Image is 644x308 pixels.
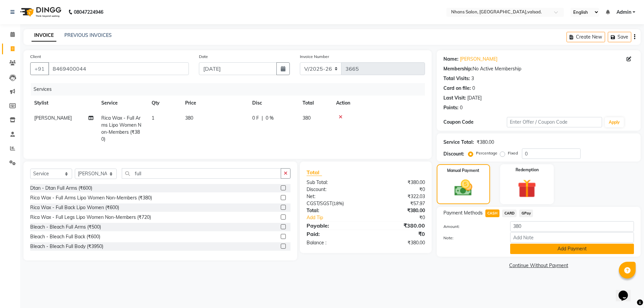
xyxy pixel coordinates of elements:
span: CGST/SGST [307,200,332,206]
span: Rica Wax - Full Arms Lipo Women Non-Members (₹380) [101,115,141,142]
div: Coupon Code [443,119,507,126]
span: CARD [502,209,517,217]
div: Last Visit: [443,95,466,102]
button: Create New [567,32,605,42]
input: Enter Offer / Coupon Code [507,117,602,127]
div: ₹0 [366,186,430,193]
span: 18% [333,201,342,206]
div: Points: [443,104,459,111]
th: Action [332,96,425,111]
div: Bleach - Bleach Full Arms (₹500) [30,224,101,231]
label: Note: [438,235,505,241]
div: Membership: [443,65,473,72]
button: Add Payment [510,244,634,254]
div: ₹380.00 [366,179,430,186]
th: Price [181,96,248,111]
label: Manual Payment [447,168,479,174]
div: ₹380.00 [366,222,430,230]
span: Payment Methods [443,209,483,217]
div: Rica Wax - Full Arms Lipo Women Non-Members (₹380) [30,194,152,201]
div: ( ) [302,200,366,207]
div: Service Total: [443,139,474,146]
div: Total Visits: [443,75,470,82]
div: 3 [471,75,474,82]
div: Card on file: [443,85,471,92]
label: Percentage [476,150,497,156]
span: 0 F [252,115,259,122]
button: Apply [605,117,624,127]
label: Amount: [438,224,505,230]
div: ₹380.00 [366,239,430,246]
label: Fixed [508,150,518,156]
img: logo [17,3,63,21]
div: 0 [460,104,463,111]
span: 380 [303,115,311,121]
div: Paid: [302,230,366,238]
a: INVOICE [32,29,56,42]
span: [PERSON_NAME] [34,115,72,121]
img: _gift.svg [512,177,542,200]
div: Rica Wax - Full Back Lipo Women (₹600) [30,204,119,211]
th: Total [299,96,332,111]
div: Net: [302,193,366,200]
div: Name: [443,56,459,63]
div: ₹380.00 [477,139,494,146]
span: | [262,115,263,122]
div: [DATE] [467,95,482,102]
span: 1 [152,115,154,121]
div: Sub Total: [302,179,366,186]
span: Admin [616,9,631,16]
label: Redemption [516,167,539,173]
div: Discount: [443,150,464,158]
div: Balance : [302,239,366,246]
a: [PERSON_NAME] [460,56,497,63]
div: No Active Membership [443,65,634,72]
div: Payable: [302,222,366,230]
div: ₹0 [366,230,430,238]
div: Dtan - Dtan Full Arms (₹600) [30,185,92,192]
span: GPay [519,209,533,217]
a: Add Tip [302,214,376,221]
a: PREVIOUS INVOICES [64,32,112,38]
button: Save [608,32,631,42]
th: Stylist [30,96,97,111]
input: Search by Name/Mobile/Email/Code [48,62,189,75]
label: Date [199,54,208,60]
div: Rica Wax - Full Legs Lipo Women Non-Members (₹720) [30,214,151,221]
th: Service [97,96,148,111]
input: Search or Scan [122,168,281,179]
th: Disc [248,96,299,111]
span: 380 [185,115,193,121]
div: ₹0 [376,214,430,221]
div: 0 [472,85,475,92]
div: Bleach - Bleach Full Back (₹600) [30,233,100,240]
img: _cash.svg [449,178,478,198]
div: Bleach - Bleach Full Body (₹3950) [30,243,103,250]
div: Total: [302,207,366,214]
label: Invoice Number [300,54,329,60]
div: ₹322.03 [366,193,430,200]
label: Client [30,54,41,60]
div: Discount: [302,186,366,193]
button: +91 [30,62,49,75]
span: Total [307,169,322,176]
span: 0 % [266,115,274,122]
div: ₹380.00 [366,207,430,214]
iframe: chat widget [616,281,637,301]
input: Amount [510,221,634,232]
input: Add Note [510,232,634,243]
span: CASH [485,209,500,217]
div: ₹57.97 [366,200,430,207]
div: Services [31,83,430,96]
th: Qty [148,96,181,111]
b: 08047224946 [74,3,103,21]
a: Continue Without Payment [438,262,639,269]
